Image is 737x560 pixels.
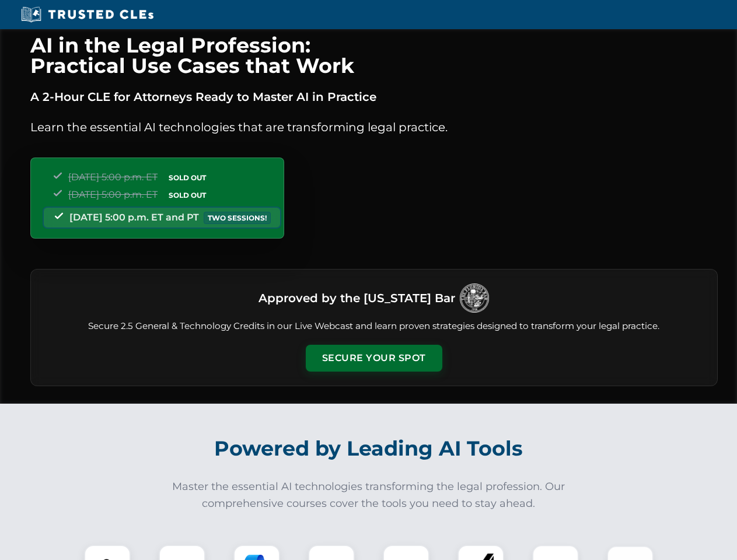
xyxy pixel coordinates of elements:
p: Master the essential AI technologies transforming the legal profession. Our comprehensive courses... [165,478,573,512]
p: A 2-Hour CLE for Attorneys Ready to Master AI in Practice [30,87,718,106]
h2: Powered by Leading AI Tools [46,428,692,469]
button: Secure Your Spot [306,345,442,372]
span: [DATE] 5:00 p.m. ET [68,189,158,200]
span: SOLD OUT [165,189,210,201]
img: Trusted CLEs [18,6,157,23]
p: Learn the essential AI technologies that are transforming legal practice. [30,118,718,136]
img: Logo [460,283,489,313]
span: SOLD OUT [165,171,210,184]
span: [DATE] 5:00 p.m. ET [68,171,158,183]
h3: Approved by the [US_STATE] Bar [259,288,455,309]
p: Secure 2.5 General & Technology Credits in our Live Webcast and learn proven strategies designed ... [45,320,703,333]
h1: AI in the Legal Profession: Practical Use Cases that Work [30,35,718,76]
